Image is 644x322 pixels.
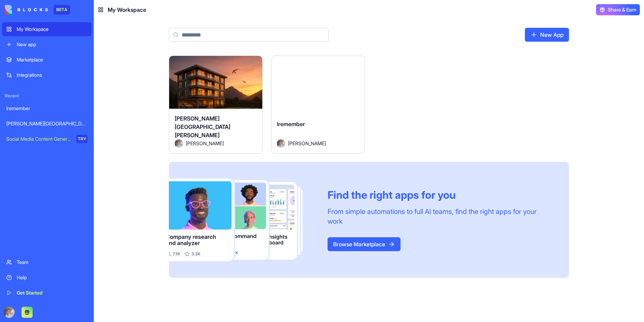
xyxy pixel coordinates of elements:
button: Share & Earn [596,4,640,15]
div: From simple automations to full AI teams, find the right apps for your work [328,207,552,226]
div: BETA [53,5,70,15]
span: My Workspace [108,6,146,14]
div: TRY [76,135,88,143]
a: Social Media Content GeneratorTRY [2,132,92,146]
img: Avatar [277,139,285,148]
div: Find the right apps for you [328,189,552,201]
div: Marketplace [17,56,88,63]
div: Get Started [17,289,88,296]
a: [PERSON_NAME][GEOGRAPHIC_DATA][PERSON_NAME]Avatar[PERSON_NAME] [169,56,263,154]
a: Get Started [2,286,92,300]
a: Integrations [2,68,92,82]
span: Recent [2,93,92,99]
span: [PERSON_NAME] [186,140,224,147]
span: [PERSON_NAME][GEOGRAPHIC_DATA][PERSON_NAME] [175,115,230,139]
a: Marketplace [2,53,92,67]
div: New app [17,41,88,48]
img: Frame_181_egmpey.png [169,179,316,262]
a: New app [2,38,92,51]
a: Browse Marketplace [328,237,401,251]
img: ACg8ocIoKTluYVx1WVSvMTc6vEhh8zlEulljtIG1Q6EjfdS3E24EJStT=s96-c [3,307,15,318]
a: IrememberAvatar[PERSON_NAME] [271,56,365,154]
span: [PERSON_NAME] [288,140,326,147]
a: Team [2,255,92,269]
a: BETA [5,5,70,15]
div: My Workspace [17,26,88,33]
a: Help [2,271,92,284]
div: Team [17,259,88,266]
a: [PERSON_NAME][GEOGRAPHIC_DATA][PERSON_NAME] [2,117,92,131]
a: My Workspace [2,22,92,36]
div: Integrations [17,72,88,79]
img: Avatar [175,139,183,148]
div: Iremember [6,105,88,112]
span: Iremember [277,121,305,127]
span: Share & Earn [608,6,636,13]
div: Help [17,274,88,281]
div: Social Media Content Generator [6,135,72,142]
div: [PERSON_NAME][GEOGRAPHIC_DATA][PERSON_NAME] [6,120,88,127]
a: New App [525,28,569,42]
a: Iremember [2,101,92,115]
img: logo [5,5,48,15]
